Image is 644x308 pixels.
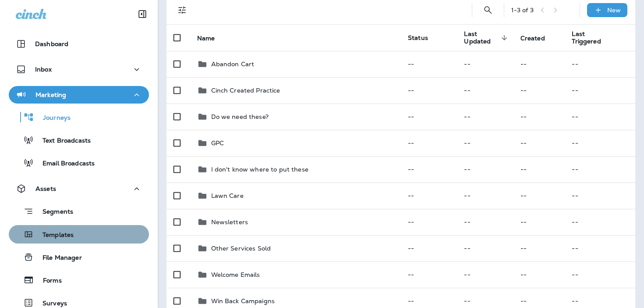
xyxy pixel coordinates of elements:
[9,225,149,244] button: Templates
[211,87,280,94] p: Cinch Created Practice
[457,156,513,183] td: --
[513,104,565,130] td: --
[401,156,457,183] td: --
[572,30,601,45] span: Last Triggered
[565,51,635,77] td: --
[401,209,457,235] td: --
[464,30,510,45] span: Last Updated
[401,77,457,104] td: --
[211,192,244,199] p: Lawn Care
[565,130,635,156] td: --
[9,131,149,149] button: Text Broadcasts
[513,130,565,156] td: --
[520,35,545,42] span: Created
[408,34,428,42] span: Status
[35,185,56,192] p: Assets
[565,235,635,261] td: --
[401,183,457,209] td: --
[34,231,74,240] p: Templates
[565,156,635,183] td: --
[211,166,308,173] p: I don't know where to put these
[513,261,565,288] td: --
[572,30,612,45] span: Last Triggered
[9,108,149,126] button: Journeys
[479,1,497,19] button: Search Journeys
[34,254,82,262] p: File Manager
[211,218,248,226] p: Newsletters
[211,271,260,278] p: Welcome Emails
[9,61,149,78] button: Inbox
[511,7,534,14] div: 1 - 3 of 3
[565,104,635,130] td: --
[565,183,635,209] td: --
[401,104,457,130] td: --
[211,113,269,120] p: Do we need these?
[401,130,457,156] td: --
[401,235,457,261] td: --
[9,248,149,266] button: File Manager
[457,130,513,156] td: --
[211,245,271,252] p: Other Services Sold
[35,66,52,73] p: Inbox
[130,5,155,23] button: Collapse Sidebar
[197,34,226,42] span: Name
[9,86,149,104] button: Marketing
[565,77,635,104] td: --
[513,156,565,183] td: --
[457,261,513,288] td: --
[211,61,255,68] p: Abandon Cart
[607,7,621,14] p: New
[34,277,62,285] p: Forms
[9,271,149,289] button: Forms
[9,202,149,221] button: Segments
[34,114,71,122] p: Journeys
[464,30,498,45] span: Last Updated
[565,261,635,288] td: --
[457,183,513,209] td: --
[35,40,68,47] p: Dashboard
[513,51,565,77] td: --
[197,35,215,42] span: Name
[401,51,457,77] td: --
[513,77,565,104] td: --
[9,35,149,53] button: Dashboard
[211,140,224,147] p: GPC
[457,51,513,77] td: --
[457,209,513,235] td: --
[513,183,565,209] td: --
[513,209,565,235] td: --
[34,137,91,145] p: Text Broadcasts
[34,208,73,217] p: Segments
[457,104,513,130] td: --
[457,235,513,261] td: --
[34,160,95,168] p: Email Broadcasts
[520,34,556,42] span: Created
[457,77,513,104] td: --
[34,300,67,308] p: Surveys
[565,209,635,235] td: --
[173,1,191,19] button: Filters
[401,261,457,288] td: --
[9,180,149,197] button: Assets
[9,154,149,172] button: Email Broadcasts
[35,91,66,98] p: Marketing
[513,235,565,261] td: --
[211,297,275,304] p: Win Back Campaigns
